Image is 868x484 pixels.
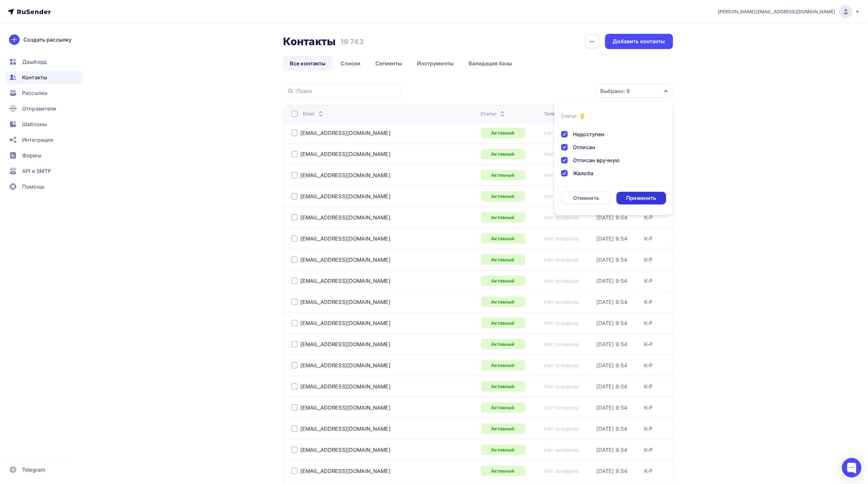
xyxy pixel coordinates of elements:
[644,362,653,369] a: К-Р
[544,320,579,326] div: Нет телефона
[544,278,579,284] a: Нет телефона
[481,466,525,476] a: Активный
[296,87,398,95] input: Поиск
[544,425,579,432] a: Нет телефона
[300,341,391,347] a: [EMAIL_ADDRESS][DOMAIN_NAME]
[544,214,579,221] a: Нет телефона
[481,128,525,138] a: Активный
[22,151,41,159] span: Формы
[597,235,628,242] a: [DATE] 9:54
[22,466,45,474] span: Telegram
[597,404,628,411] a: [DATE] 9:54
[300,214,391,221] div: [EMAIL_ADDRESS][DOMAIN_NAME]
[544,235,579,242] a: Нет телефона
[544,341,579,347] div: Нет телефона
[300,193,391,200] div: [EMAIL_ADDRESS][DOMAIN_NAME]
[481,360,525,371] div: Активный
[644,320,653,326] div: К-Р
[597,447,628,453] div: [DATE] 9:54
[410,56,461,71] a: Инструменты
[644,256,653,263] div: К-Р
[597,299,628,305] a: [DATE] 9:54
[22,136,53,144] span: Интеграции
[644,404,653,411] a: К-Р
[300,447,391,453] a: [EMAIL_ADDRESS][DOMAIN_NAME]
[300,362,391,369] a: [EMAIL_ADDRESS][DOMAIN_NAME]
[573,194,599,202] div: Отменить
[613,38,665,45] div: Добавить контакты
[573,143,595,151] div: Отписан
[300,256,391,263] div: [EMAIL_ADDRESS][DOMAIN_NAME]
[481,149,525,159] a: Активный
[600,87,630,95] div: Выбрано: 6
[481,255,525,265] a: Активный
[300,468,391,474] a: [EMAIL_ADDRESS][DOMAIN_NAME]
[5,71,83,84] a: Контакты
[597,468,628,474] a: [DATE] 9:54
[544,362,579,369] a: Нет телефона
[544,447,579,453] div: Нет телефона
[300,425,391,432] a: [EMAIL_ADDRESS][DOMAIN_NAME]
[23,36,71,44] div: Создать рассылку
[544,151,579,157] div: Нет телефона
[597,383,628,390] a: [DATE] 9:54
[300,320,391,326] a: [EMAIL_ADDRESS][DOMAIN_NAME]
[644,383,653,390] a: К-Р
[481,445,525,455] div: Активный
[597,320,628,326] div: [DATE] 9:54
[644,299,653,305] a: К-Р
[718,8,836,15] span: [PERSON_NAME][EMAIL_ADDRESS][DOMAIN_NAME]
[597,214,628,221] a: [DATE] 9:54
[596,84,673,98] button: Выбрано: 6
[644,214,653,221] a: К-Р
[481,212,525,223] a: Активный
[303,111,325,117] div: Email
[481,111,507,117] div: Статус
[462,56,519,71] a: Валидация базы
[544,256,579,263] a: Нет телефона
[300,172,391,178] div: [EMAIL_ADDRESS][DOMAIN_NAME]
[5,149,83,162] a: Формы
[544,299,579,305] a: Нет телефона
[481,191,525,202] a: Активный
[300,130,391,136] a: [EMAIL_ADDRESS][DOMAIN_NAME]
[5,55,83,68] a: Дашборд
[644,425,653,432] a: К-Р
[644,235,653,242] div: К-Р
[544,468,579,474] a: Нет телефона
[544,193,579,200] a: Нет телефона
[481,233,525,244] a: Активный
[644,447,653,453] div: К-Р
[544,172,579,178] div: Нет телефона
[544,130,579,136] div: Нет телефона
[481,297,525,307] div: Активный
[481,318,525,328] div: Активный
[597,341,628,347] a: [DATE] 9:54
[5,118,83,131] a: Шаблоны
[481,381,525,392] a: Активный
[718,5,860,18] a: [PERSON_NAME][EMAIL_ADDRESS][DOMAIN_NAME]
[554,101,673,215] ul: Выбрано: 6
[597,278,628,284] a: [DATE] 9:54
[597,362,628,369] a: [DATE] 9:54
